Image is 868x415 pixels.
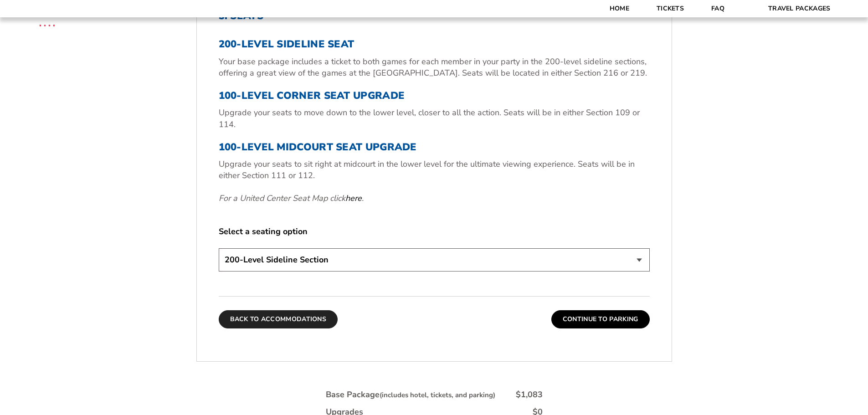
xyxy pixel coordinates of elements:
p: Upgrade your seats to move down to the lower level, closer to all the action. Seats will be in ei... [219,107,650,130]
em: For a United Center Seat Map click . [219,193,364,204]
h3: 200-Level Sideline Seat [219,38,650,50]
p: Upgrade your seats to sit right at midcourt in the lower level for the ultimate viewing experienc... [219,159,650,181]
h3: 100-Level Midcourt Seat Upgrade [219,141,650,153]
a: here [345,193,362,204]
small: (includes hotel, tickets, and parking) [380,390,495,400]
label: Select a seating option [219,226,650,237]
div: $1,083 [516,389,543,400]
div: Base Package [326,389,495,400]
img: CBS Sports Thanksgiving Classic [27,5,67,44]
h2: 3. Seats [219,10,650,22]
button: Continue To Parking [551,310,650,328]
h3: 100-Level Corner Seat Upgrade [219,90,650,102]
button: Back To Accommodations [219,310,338,328]
p: Your base package includes a ticket to both games for each member in your party in the 200-level ... [219,56,650,79]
